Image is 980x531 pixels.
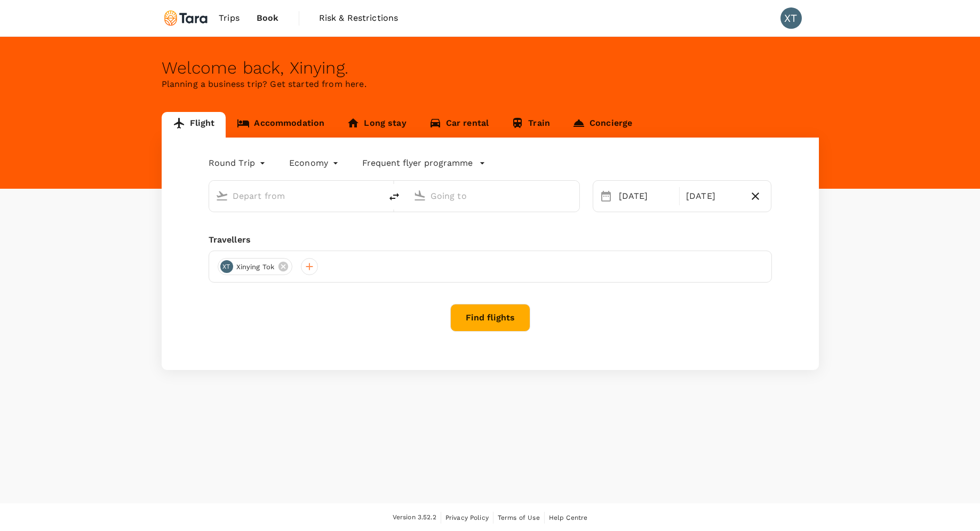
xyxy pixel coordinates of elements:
button: Find flights [450,304,530,332]
input: Going to [431,188,557,204]
a: Accommodation [226,112,336,138]
div: Welcome back , Xinying . [162,58,819,78]
a: Privacy Policy [445,512,489,524]
div: Economy [289,155,341,172]
img: Tara Climate Ltd [162,6,211,30]
div: XTXinying Tok [218,258,293,275]
span: Privacy Policy [445,514,489,521]
a: Concierge [561,112,643,138]
div: XT [780,7,802,29]
a: Help Centre [549,512,588,524]
div: [DATE] [615,186,677,207]
div: XT [220,260,233,273]
button: Frequent flyer programme [362,157,485,170]
a: Train [500,112,561,138]
button: delete [381,184,407,210]
span: Version 3.52.2 [393,512,436,523]
a: Long stay [336,112,417,138]
div: [DATE] [682,186,744,207]
div: Travellers [209,234,772,246]
a: Terms of Use [498,512,540,524]
a: Car rental [418,112,500,138]
a: Flight [162,112,226,138]
button: Open [572,195,574,197]
div: Round Trip [209,155,268,172]
span: Risk & Restrictions [319,12,399,25]
input: Depart from [233,188,359,204]
p: Frequent flyer programme [362,157,473,170]
span: Trips [219,12,240,25]
span: Terms of Use [498,514,540,521]
span: Help Centre [549,514,588,521]
p: Planning a business trip? Get started from here. [162,78,819,91]
span: Xinying Tok [230,262,281,272]
button: Open [374,195,376,197]
span: Book [257,12,279,25]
